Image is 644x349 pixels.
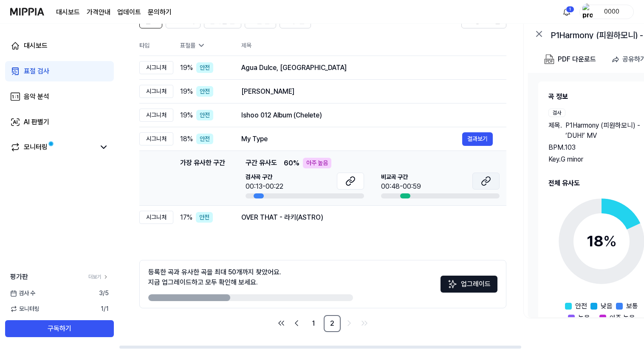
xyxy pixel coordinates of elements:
[196,86,213,97] div: 안전
[180,158,225,198] div: 가장 유사한 구간
[10,272,28,282] span: 평가판
[24,66,49,76] div: 표절 검사
[139,211,173,224] div: 시그니처
[139,35,173,56] th: 타입
[5,87,114,107] a: 음악 분석
[241,212,493,223] div: OVER THAT - 라키(ASTRO)
[342,316,356,330] a: Go to next page
[274,316,288,330] a: Go to first page
[180,41,228,50] div: 표절률
[578,313,590,323] span: 높음
[462,132,493,146] button: 결과보기
[180,212,192,223] span: 17 %
[284,158,299,168] span: 60 %
[241,35,506,56] th: 제목
[626,301,638,311] span: 보통
[587,230,617,253] div: 18
[548,120,562,141] span: 제목 .
[148,267,281,288] div: 등록한 곡과 유사한 곡을 최대 50개까지 찾았어요. 지금 업그레이드하고 모두 확인해 보세요.
[241,63,493,73] div: Agua Dulce, [GEOGRAPHIC_DATA]
[196,212,213,223] div: 안전
[548,109,565,117] div: 검사
[139,132,173,145] div: 시그니처
[381,173,421,181] span: 비교곡 구간
[196,110,213,120] div: 안전
[5,36,114,56] a: 대시보드
[24,117,49,127] div: AI 판별기
[303,158,331,168] div: 아주 높음
[595,7,628,16] div: 0000
[10,289,35,298] span: 검사 수
[24,92,49,102] div: 음악 분석
[241,87,493,97] div: [PERSON_NAME]
[180,87,193,97] span: 19 %
[582,3,593,20] img: profile
[241,134,462,144] div: My Type
[56,7,80,17] a: 대시보드
[542,51,598,68] button: PDF 다운로드
[10,304,40,313] span: 모니터링
[246,181,283,192] div: 00:13-00:22
[544,54,554,64] img: PDF Download
[87,7,110,17] a: 가격안내
[566,6,574,13] div: 1
[5,320,114,337] button: 구독하기
[24,41,48,51] div: 대시보드
[241,110,493,120] div: Ishoo 012 Album (Chelete)
[88,273,109,281] a: 더보기
[381,181,421,192] div: 00:48-00:59
[246,173,283,181] span: 검사곡 구간
[610,313,635,323] span: 아주 높음
[180,110,193,120] span: 19 %
[558,54,596,65] div: PDF 다운로드
[139,109,173,122] div: 시그니처
[196,134,213,144] div: 안전
[575,301,587,311] span: 안전
[305,315,322,332] a: 1
[560,5,573,19] button: 알림1
[603,232,617,250] span: %
[139,315,506,332] nav: pagination
[579,5,634,19] button: profile0000
[5,112,114,132] a: AI 판별기
[139,61,173,74] div: 시그니처
[562,7,572,17] img: 알림
[99,289,109,298] span: 3 / 5
[10,142,95,152] a: 모니터링
[101,304,109,313] span: 1 / 1
[246,158,277,168] span: 구간 유사도
[358,316,371,330] a: Go to last page
[290,316,303,330] a: Go to previous page
[180,63,193,73] span: 19 %
[447,279,458,289] img: Sparkles
[601,301,613,311] span: 낮음
[180,134,193,144] span: 18 %
[139,85,173,98] div: 시그니처
[441,276,497,293] button: 업그레이드
[196,62,213,73] div: 안전
[441,283,497,291] a: Sparkles업그레이드
[24,142,48,152] div: 모니터링
[117,7,141,17] a: 업데이트
[5,61,114,81] a: 표절 검사
[324,315,341,332] a: 2
[148,7,172,17] a: 문의하기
